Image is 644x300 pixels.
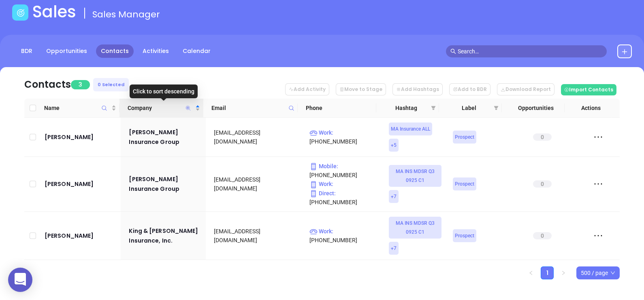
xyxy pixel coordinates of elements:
input: Search… [458,47,603,56]
span: search [450,49,456,54]
div: Click to sort descending [130,85,198,98]
span: Work : [309,181,333,187]
th: Actions [565,99,612,118]
span: MA INS MDSR Q3 0925 C1 [391,219,439,237]
span: 0 [533,232,552,239]
span: Hashtag [384,104,428,112]
button: right [557,266,570,279]
span: + 7 [391,244,397,253]
a: Activities [138,44,174,58]
span: Sales Manager [92,8,160,21]
a: Calendar [178,44,215,58]
p: [PHONE_NUMBER] [309,227,378,245]
span: Work : [309,129,333,136]
div: [EMAIL_ADDRESS][DOMAIN_NAME] [214,227,298,245]
span: filter [429,102,437,114]
span: 0 [533,180,552,188]
li: Next Page [557,266,570,279]
a: 1 [541,267,553,279]
span: Work : [309,228,333,235]
div: [EMAIL_ADDRESS][DOMAIN_NAME] [214,128,298,146]
span: MA INS MDSR Q3 0925 C1 [391,167,439,185]
th: Opportunities [502,99,565,118]
div: [EMAIL_ADDRESS][DOMAIN_NAME] [214,175,298,193]
a: [PERSON_NAME] [45,231,118,241]
span: Company [128,104,194,112]
span: 500 / page [581,267,615,279]
span: filter [492,102,500,114]
th: Phone [298,99,376,118]
span: filter [494,106,499,110]
span: Prospect [455,133,474,142]
span: Label [447,104,490,112]
span: 0 [533,133,552,141]
a: [PERSON_NAME] Insurance Group [129,127,203,147]
div: Page Size [576,266,620,279]
a: Opportunities [41,44,92,58]
p: [PHONE_NUMBER] [309,162,378,180]
span: MA Insurance ALL [391,125,430,133]
th: Company [119,99,203,118]
button: left [525,266,537,279]
span: Name [44,104,110,112]
li: 1 [541,266,554,279]
th: Name [41,99,119,118]
h1: Sales [32,2,76,21]
li: Previous Page [525,266,537,279]
span: left [529,270,533,275]
p: [PHONE_NUMBER] [309,128,378,146]
span: Direct : [309,190,336,196]
button: Import Contacts [561,84,616,95]
span: Email [211,104,285,112]
div: 0 Selected [93,78,129,91]
a: [PERSON_NAME] [45,179,118,189]
a: BDR [16,44,37,58]
span: + 7 [391,192,397,201]
a: Contacts [96,44,134,58]
span: right [561,270,566,275]
span: Mobile : [309,163,338,169]
p: [PHONE_NUMBER] [309,189,378,207]
a: [PERSON_NAME] Insurance Group [129,174,203,194]
span: Prospect [455,180,474,188]
a: King & [PERSON_NAME] Insurance, Inc. [129,226,203,245]
span: Prospect [455,231,474,240]
span: 3 [71,80,90,89]
a: [PERSON_NAME] [45,132,118,142]
div: Contacts [24,77,71,92]
span: filter [431,106,436,110]
span: + 5 [391,141,397,150]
